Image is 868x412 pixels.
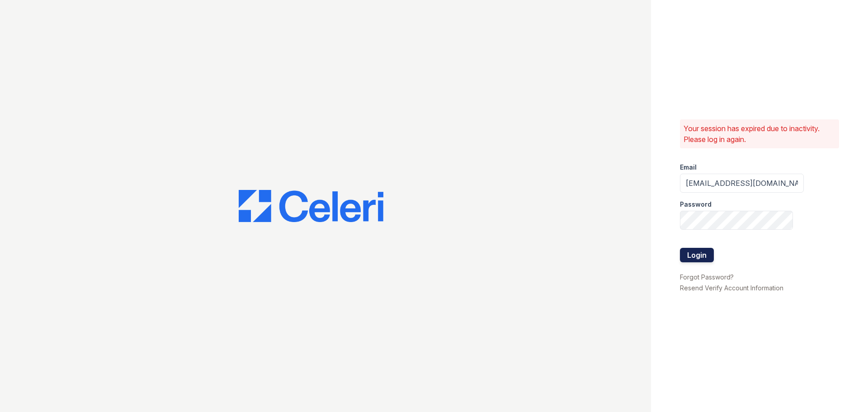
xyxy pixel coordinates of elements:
[680,284,783,292] a: Resend Verify Account Information
[680,273,734,281] a: Forgot Password?
[680,163,697,172] label: Email
[684,123,835,145] p: Your session has expired due to inactivity. Please log in again.
[239,190,383,223] img: CE_Logo_Blue-a8612792a0a2168367f1c8372b55b34899dd931a85d93a1a3d3e32e68fde9ad4.png
[680,248,714,262] button: Login
[680,200,712,209] label: Password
